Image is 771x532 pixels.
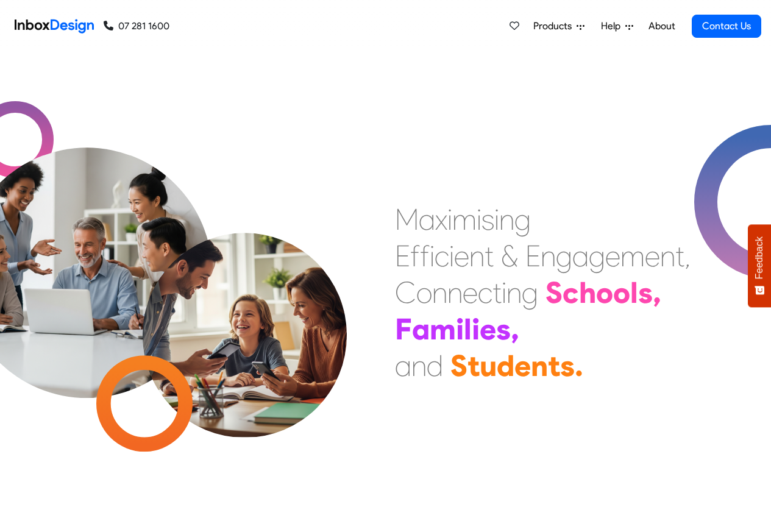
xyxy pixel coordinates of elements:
div: . [575,347,583,384]
a: Help [596,14,638,38]
div: i [494,201,499,238]
div: m [620,238,645,274]
div: g [556,238,572,274]
div: i [430,238,435,274]
a: 07 281 1600 [104,19,169,34]
a: Products [528,14,589,38]
span: Products [533,19,577,34]
div: g [589,238,605,274]
div: i [502,274,506,311]
div: s [560,347,575,384]
div: , [511,311,519,347]
div: o [416,274,432,311]
div: x [435,201,447,238]
div: , [684,238,691,274]
div: n [499,201,514,238]
div: c [478,274,492,311]
div: e [645,238,660,274]
div: M [395,201,419,238]
div: i [449,238,454,274]
div: m [452,201,477,238]
div: g [522,274,538,311]
div: t [548,347,560,384]
a: About [645,14,678,38]
div: a [412,311,430,347]
div: o [613,274,630,311]
div: m [430,311,456,347]
div: s [496,311,511,347]
div: n [660,238,675,274]
img: parents_with_child.png [117,182,372,438]
div: n [541,238,556,274]
div: E [525,238,541,274]
div: e [514,347,531,384]
div: E [395,238,410,274]
div: n [411,347,427,384]
div: a [395,347,411,384]
a: Contact Us [692,15,761,38]
div: e [480,311,496,347]
div: n [531,347,548,384]
div: i [477,201,481,238]
div: e [463,274,478,311]
div: n [432,274,447,311]
div: i [472,311,480,347]
span: Feedback [754,236,765,279]
div: c [563,274,579,311]
div: t [467,347,480,384]
div: d [427,347,443,384]
div: S [545,274,563,311]
div: o [596,274,613,311]
div: l [464,311,472,347]
div: d [497,347,514,384]
div: t [675,238,684,274]
div: c [435,238,449,274]
div: n [506,274,522,311]
div: , [653,274,661,311]
div: f [410,238,420,274]
div: F [395,311,412,347]
div: i [456,311,464,347]
div: i [447,201,452,238]
div: a [572,238,589,274]
div: Maximising Efficient & Engagement, Connecting Schools, Families, and Students. [395,201,691,384]
div: t [492,274,502,311]
div: h [579,274,596,311]
div: f [420,238,430,274]
div: e [454,238,469,274]
div: n [469,238,485,274]
div: e [605,238,620,274]
div: g [514,201,531,238]
div: C [395,274,416,311]
div: n [447,274,463,311]
div: t [485,238,494,274]
div: u [480,347,497,384]
button: Feedback - Show survey [748,224,771,307]
span: Help [601,19,625,34]
div: a [419,201,435,238]
div: s [481,201,494,238]
div: S [450,347,467,384]
div: & [501,238,518,274]
div: l [630,274,638,311]
div: s [638,274,653,311]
